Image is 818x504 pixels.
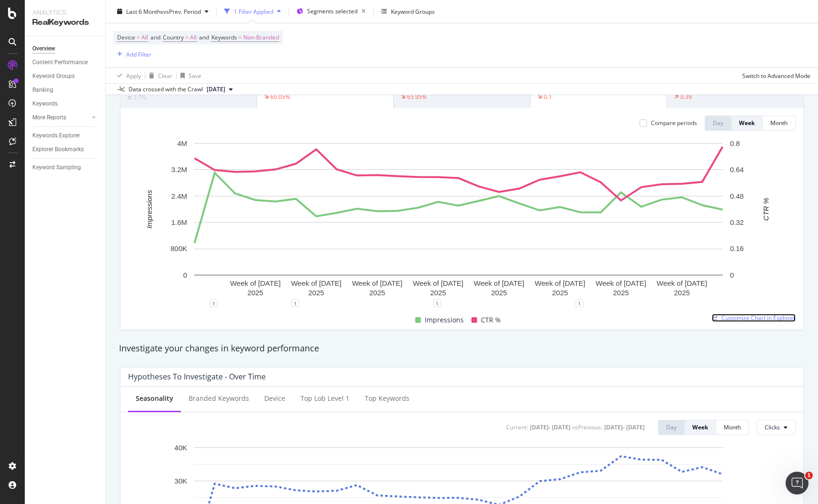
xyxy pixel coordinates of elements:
div: RealKeywords [32,17,98,28]
button: Month [763,116,796,131]
button: [DATE] [203,84,237,95]
div: Current: [506,423,528,431]
a: Customize Chart in Explorer [712,314,796,322]
div: Week [739,119,755,127]
span: Country [163,33,184,41]
button: Week [685,420,716,435]
a: Keywords Explorer [32,131,99,141]
span: Segments selected [307,7,358,15]
text: 2025 [552,289,568,297]
div: [DATE] - [DATE] [604,423,645,431]
a: Keyword Groups [32,71,99,81]
span: Customize Chart in Explorer [721,314,796,322]
span: Non-Branded [243,31,279,44]
span: Device [117,33,135,41]
div: More Reports [32,113,66,123]
div: 1 [433,300,441,307]
div: Apply [126,71,141,79]
text: 0.64 [730,165,744,174]
a: More Reports [32,113,89,123]
a: Keyword Sampling [32,163,99,173]
div: Day [666,423,677,431]
text: 0 [730,271,734,279]
div: Content Performance [32,58,88,68]
text: Week of [DATE] [413,279,463,287]
span: Clicks [765,423,780,431]
span: Keywords [211,33,237,41]
button: 1 Filter Applied [220,4,285,19]
div: Week [692,423,708,431]
div: 1 [576,300,583,307]
div: Hypotheses to Investigate - Over Time [128,372,266,381]
span: Last 6 Months [126,7,163,15]
text: Week of [DATE] [352,279,402,287]
text: Week of [DATE] [474,279,524,287]
div: Keyword Sampling [32,163,81,173]
text: 2025 [430,289,446,297]
div: Keywords [32,99,58,109]
div: Analytics [32,8,98,17]
button: Month [716,420,749,435]
button: Add Filter [113,48,151,60]
button: Save [177,68,201,83]
text: 2025 [369,289,385,297]
span: vs Prev. Period [163,7,201,15]
text: 30K [174,477,187,485]
iframe: Intercom live chat [786,472,808,494]
text: Week of [DATE] [291,279,341,287]
text: 0.48 [730,192,744,200]
div: 60.05% [270,93,290,101]
span: = [239,33,242,41]
div: Day [713,119,723,127]
text: 40K [174,443,187,451]
div: Explorer Bookmarks [32,145,84,155]
span: 2025 Sep. 5th [207,85,225,94]
span: and [199,33,209,41]
a: Keywords [32,99,99,109]
div: Overview [32,44,55,54]
text: Week of [DATE] [230,279,280,287]
span: 1 [805,472,813,479]
text: 2025 [491,289,507,297]
div: Seasonality [136,394,173,403]
div: 3.7% [133,93,146,101]
span: = [137,33,140,41]
div: 1 Filter Applied [234,7,273,15]
button: Apply [113,68,141,83]
button: Clicks [757,420,796,435]
div: Month [724,423,741,431]
div: vs Previous : [572,423,602,431]
div: Keyword Groups [32,71,75,81]
text: 800K [170,244,187,252]
div: Keyword Groups [391,7,435,15]
div: 65.95% [407,93,427,101]
text: Impressions [145,190,153,228]
div: Add Filter [126,50,151,58]
div: 1 [210,300,218,307]
text: 2025 [248,289,263,297]
text: 0.16 [730,244,744,252]
div: 1 [291,300,299,307]
a: Content Performance [32,58,99,68]
div: Branded Keywords [189,394,249,403]
text: 3.2M [171,165,187,174]
text: Week of [DATE] [596,279,646,287]
button: Clear [145,68,172,83]
div: Save [189,71,201,79]
text: 2025 [613,289,628,297]
text: Week of [DATE] [535,279,585,287]
div: Ranking [32,85,53,95]
div: Switch to Advanced Mode [742,71,810,79]
span: = [185,33,189,41]
button: Keyword Groups [378,4,439,19]
text: 1.6M [171,218,187,226]
text: 0.32 [730,218,744,226]
a: Overview [32,44,99,54]
button: Segments selected [293,4,369,19]
text: 4M [177,139,187,147]
div: A chart. [128,138,788,303]
text: CTR % [762,198,770,221]
text: 2.4M [171,192,187,200]
div: Investigate your changes in keyword performance [119,342,805,355]
span: CTR % [481,314,501,326]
